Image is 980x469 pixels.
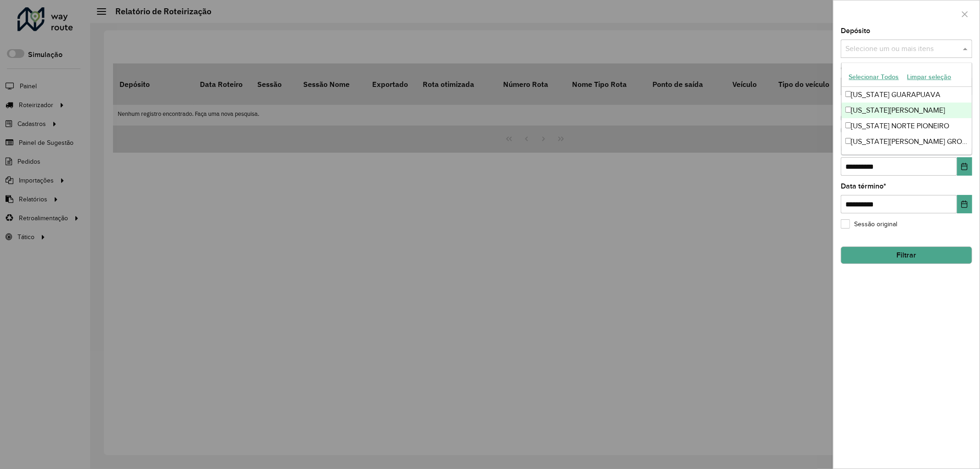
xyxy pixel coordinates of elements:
div: [US_STATE] GUARAPUAVA [842,87,972,103]
button: Choose Date [957,195,972,213]
button: Selecionar Todos [845,70,903,84]
button: Limpar seleção [903,70,956,84]
button: Filtrar [841,246,972,264]
label: Depósito [841,25,870,36]
div: [US_STATE] NORTE PIONEIRO [842,118,972,134]
label: Data término [841,181,886,192]
div: [US_STATE][PERSON_NAME] [842,103,972,118]
ng-dropdown-panel: Options list [841,63,972,155]
div: [US_STATE][PERSON_NAME] GROSSA [842,134,972,149]
label: Sessão original [841,219,897,229]
button: Choose Date [957,157,972,176]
